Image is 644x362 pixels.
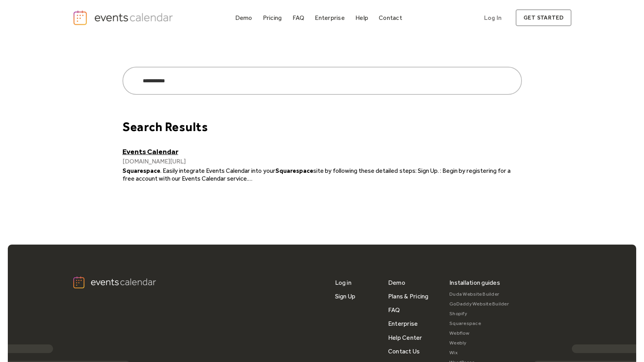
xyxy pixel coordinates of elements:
a: GoDaddy Website Builder [449,299,509,309]
a: FAQ [289,12,308,23]
a: Events Calendar [122,147,522,156]
div: Help [355,16,368,20]
a: FAQ [388,303,400,317]
strong: Squarespace [122,167,160,174]
div: Installation guides [449,276,500,289]
a: Webflow [449,328,509,338]
span: site by following these detailed steps: Sign Up. : Begin by registering for a free account with o... [122,167,511,182]
strong: Squarespace [275,167,313,174]
a: Contact [376,12,405,23]
a: Help Center [388,331,422,344]
a: Plans & Pricing [388,289,429,303]
span: … [248,175,253,182]
a: Shopify [449,309,509,319]
div: Contact [379,16,402,20]
a: Log in [335,276,351,289]
a: Wix [449,348,509,358]
a: Enterprise [312,12,348,23]
div: FAQ [293,16,305,20]
a: Demo [388,276,405,289]
a: Duda Website Builder [449,289,509,299]
a: home [73,10,176,26]
a: Weebly [449,338,509,348]
a: Help [352,12,371,23]
div: Pricing [263,16,282,20]
a: Sign Up [335,289,356,303]
a: get started [516,9,571,26]
a: Contact Us [388,344,420,358]
a: Pricing [260,12,285,23]
div: Search Results [122,119,522,134]
a: Demo [232,12,255,23]
a: Log In [476,9,509,26]
span: . Easily integrate Events Calendar into your [160,167,275,174]
div: [DOMAIN_NAME][URL] [122,158,522,165]
div: Enterprise [315,16,344,20]
div: Demo [235,16,252,20]
a: Enterprise [388,317,418,330]
a: Squarespace [449,319,509,328]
